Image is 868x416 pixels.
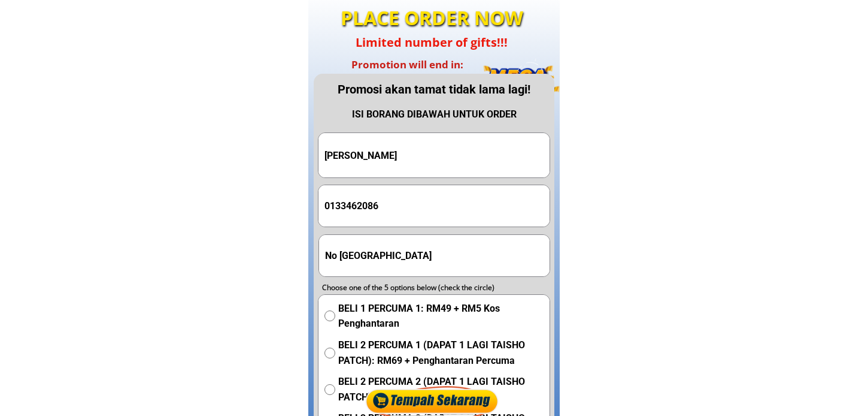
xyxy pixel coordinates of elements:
div: Promosi akan tamat tidak lama lagi! [314,80,554,99]
span: BELI 1 PERCUMA 1: RM49 + RM5 Kos Penghantaran [338,301,544,331]
input: Phone Number/ Nombor Telefon [321,185,547,227]
h4: Limited number of gifts!!! [326,35,538,50]
input: Your Full Name/ Nama Penuh [321,133,547,177]
div: Choose one of the 5 options below (check the circle) [322,282,524,293]
div: ISI BORANG DIBAWAH UNTUK ORDER [314,107,554,122]
h3: Promotion will end in: [338,56,476,73]
h4: PLACE ORDER NOW [318,5,545,32]
input: Address(Ex: 52 Jalan Wirawati 7, Maluri, 55100 Kuala Lumpur) [322,235,547,276]
span: BELI 2 PERCUMA 1 (DAPAT 1 LAGI TAISHO PATCH): RM69 + Penghantaran Percuma [338,337,544,368]
span: BELI 2 PERCUMA 2 (DAPAT 1 LAGI TAISHO PATCH): RM89 + Free Postage [338,374,544,405]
